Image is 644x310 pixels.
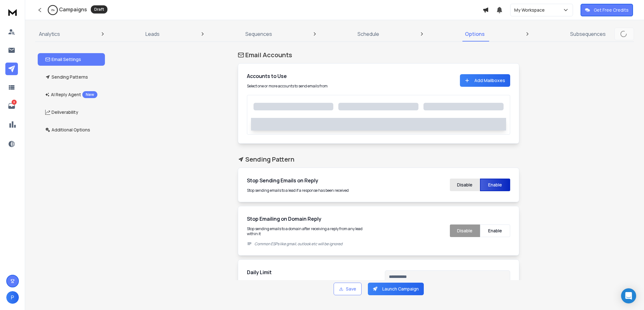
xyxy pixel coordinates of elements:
p: Leads [145,30,160,38]
h1: Email Accounts [238,51,519,59]
p: 0 % [51,8,55,12]
p: My Workspace [514,7,547,13]
button: P [6,291,19,304]
p: Subsequences [570,30,606,38]
p: Options [465,30,485,38]
a: Subsequences [566,26,609,42]
div: Draft [91,5,107,14]
a: Sequences [242,26,276,42]
p: Analytics [39,30,60,38]
p: Email Settings [45,56,81,63]
a: 8 [5,100,18,112]
p: Get Free Credits [594,7,629,13]
p: 8 [12,100,17,105]
a: Options [461,26,488,42]
button: Get Free Credits [581,4,633,16]
p: Schedule [357,30,379,38]
h1: Campaigns [59,6,87,13]
a: Analytics [35,26,64,42]
img: logo [6,6,19,18]
p: Sequences [245,30,272,38]
a: Leads [142,26,163,42]
button: Email Settings [38,53,105,66]
a: Schedule [354,26,383,42]
div: Open Intercom Messenger [621,288,636,303]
